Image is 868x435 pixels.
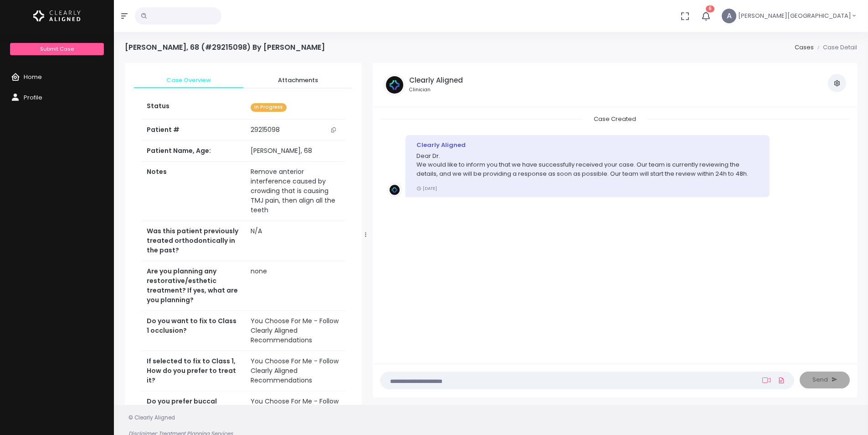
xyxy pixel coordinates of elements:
th: Patient Name, Age: [141,141,245,162]
th: Notes [141,162,245,221]
td: none [245,261,345,311]
th: Do you want to fix to Class 1 occlusion? [141,311,245,351]
a: Add Files [776,372,787,388]
td: [PERSON_NAME], 68 [245,141,345,162]
a: Add Loom Video [760,377,772,384]
p: Dear Dr. We would like to inform you that we have successfully received your case. Our team is cu... [416,152,759,178]
span: A [722,9,736,23]
img: Logo Horizontal [33,6,81,26]
span: 6 [706,5,714,12]
td: N/A [245,221,345,261]
small: [DATE] [416,185,437,191]
div: Clearly Aligned [416,141,759,150]
span: Case Created [583,112,647,126]
li: Case Detail [814,43,857,52]
span: In Progress [251,103,287,112]
td: You Choose For Me - Follow Clearly Aligned Recommendations [245,351,345,391]
th: Patient # [141,119,245,141]
th: Status [141,96,245,119]
a: Cases [795,43,814,52]
th: Was this patient previously treated orthodontically in the past? [141,221,245,261]
a: Submit Case [10,43,103,55]
h5: Clearly Aligned [409,76,463,84]
span: Attachments [251,76,345,85]
div: scrollable content [125,63,362,408]
span: Case Overview [141,76,236,85]
h4: [PERSON_NAME], 68 (#29215098) By [PERSON_NAME] [125,43,325,52]
span: [PERSON_NAME][GEOGRAPHIC_DATA] [738,11,851,21]
th: Are you planning any restorative/esthetic treatment? If yes, what are you planning? [141,261,245,311]
th: If selected to fix to Class 1, How do you prefer to treat it? [141,351,245,391]
td: 29215098 [245,120,345,141]
span: Profile [24,93,42,102]
span: Submit Case [40,45,74,52]
small: Clinician [409,86,463,94]
span: Home [24,73,42,81]
td: Remove anterior interference caused by crowding that is causing TMJ pain, then align all the teeth [245,162,345,221]
td: You Choose For Me - Follow Clearly Aligned Recommendations [245,311,345,351]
